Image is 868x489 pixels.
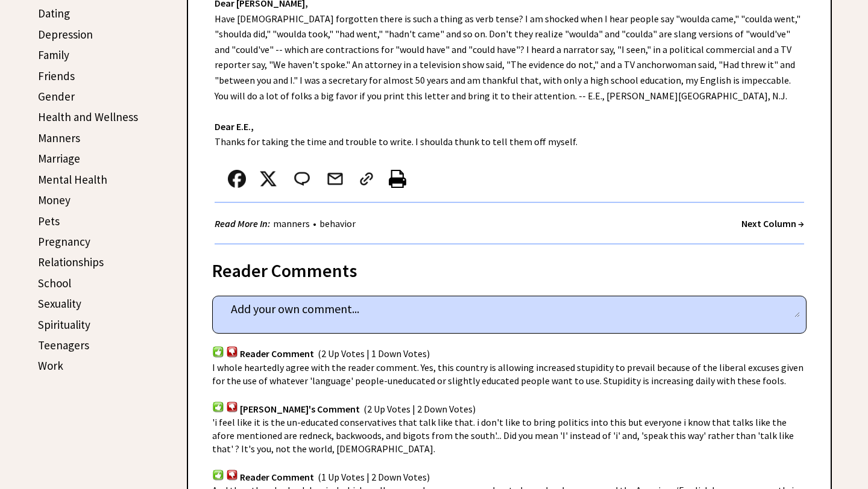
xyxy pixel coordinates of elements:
img: votdown.png [226,346,238,357]
a: Teenagers [38,338,89,352]
a: Family [38,48,69,62]
span: (2 Up Votes | 2 Down Votes) [363,403,476,415]
a: Sexuality [38,296,81,311]
a: Work [38,358,63,373]
a: manners [270,217,313,229]
span: (1 Up Votes | 2 Down Votes) [318,471,430,483]
span: (2 Up Votes | 1 Down Votes) [318,348,430,360]
a: Health and Wellness [38,110,138,124]
img: votdown.png [226,469,238,481]
span: 'i feel like it is the un-educated conservatives that talk like that. i don't like to bring polit... [212,416,794,455]
a: School [38,276,71,290]
img: votup.png [212,401,224,413]
span: Reader Comment [240,471,314,483]
span: I whole heartedly agree with the reader comment. Yes, this country is allowing increased stupidit... [212,361,804,387]
span: Reader Comment [240,348,314,360]
a: Spirituality [38,317,90,332]
img: votup.png [212,469,224,481]
a: Manners [38,131,80,145]
strong: Read More In: [215,217,270,229]
a: Pets [38,214,60,228]
a: Mental Health [38,172,107,187]
strong: Dear E.E., [215,120,254,132]
img: mail.png [326,170,344,188]
a: Pregnancy [38,234,90,249]
a: Gender [38,89,75,104]
span: [PERSON_NAME]'s Comment [240,403,360,415]
a: Money [38,193,71,207]
a: Depression [38,27,93,42]
img: facebook.png [228,170,246,188]
img: printer%20icon.png [389,170,406,188]
a: Friends [38,69,75,83]
a: behavior [316,217,359,229]
img: message_round%202.png [292,170,312,188]
a: Dating [38,6,70,20]
img: votup.png [212,346,224,357]
img: link_02.png [357,170,376,188]
a: Marriage [38,151,80,166]
div: • [215,216,359,231]
a: Next Column → [741,217,804,229]
div: Reader Comments [212,258,807,277]
img: votdown.png [226,401,238,413]
a: Relationships [38,255,104,269]
img: x_small.png [259,170,277,188]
